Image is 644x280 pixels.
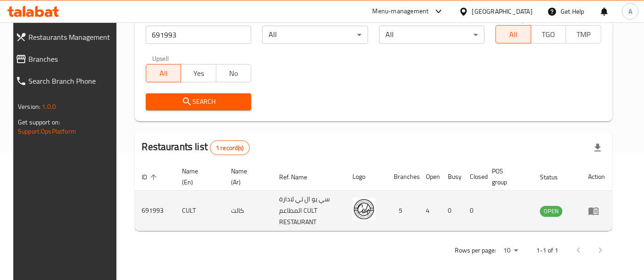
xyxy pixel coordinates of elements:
[146,26,252,44] input: Search for restaurant name or ID..
[540,172,570,183] span: Status
[220,67,248,80] span: No
[587,137,609,159] div: Export file
[279,172,319,183] span: Ref. Name
[628,6,632,16] span: A
[535,28,563,41] span: TGO
[216,64,252,82] button: No
[152,55,169,61] label: Upsell
[581,163,612,191] th: Action
[18,116,60,128] span: Get support on:
[540,206,562,216] span: OPEN
[570,28,598,41] span: TMP
[231,166,261,188] span: Name (Ar)
[146,93,252,110] button: Search
[175,191,224,231] td: CULT
[455,245,496,256] p: Rows per page:
[262,26,368,44] div: All
[28,32,114,43] span: Restaurants Management
[135,191,175,231] td: 691993
[142,172,160,183] span: ID
[386,191,418,231] td: 5
[142,140,250,155] h2: Restaurants list
[386,163,418,191] th: Branches
[536,245,558,256] p: 1-1 of 1
[224,191,272,231] td: كالت
[28,75,114,86] span: Search Branch Phone
[352,198,375,221] img: CULT
[18,125,76,137] a: Support.OpsPlatform
[440,191,462,231] td: 0
[181,64,216,82] button: Yes
[492,166,521,188] span: POS group
[462,163,484,191] th: Closed
[531,25,567,43] button: TGO
[18,101,40,113] span: Version:
[135,163,612,231] table: enhanced table
[440,163,462,191] th: Busy
[153,96,244,108] span: Search
[472,6,533,16] div: [GEOGRAPHIC_DATA]
[418,191,440,231] td: 4
[42,101,56,113] span: 1.0.0
[495,25,531,43] button: All
[462,191,484,231] td: 0
[500,28,528,41] span: All
[418,163,440,191] th: Open
[182,166,213,188] span: Name (En)
[146,64,182,82] button: All
[210,140,250,155] div: Total records count
[345,163,386,191] th: Logo
[8,48,121,70] a: Branches
[150,67,178,80] span: All
[500,244,522,258] div: Rows per page:
[8,70,121,92] a: Search Branch Phone
[379,26,485,44] div: All
[272,191,345,231] td: سي يو ال تي لادارة المطاعم CULT RESTAURANT
[8,26,121,48] a: Restaurants Management
[28,54,114,65] span: Branches
[185,67,213,80] span: Yes
[210,144,249,152] span: 1 record(s)
[566,25,601,43] button: TMP
[373,6,429,17] div: Menu-management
